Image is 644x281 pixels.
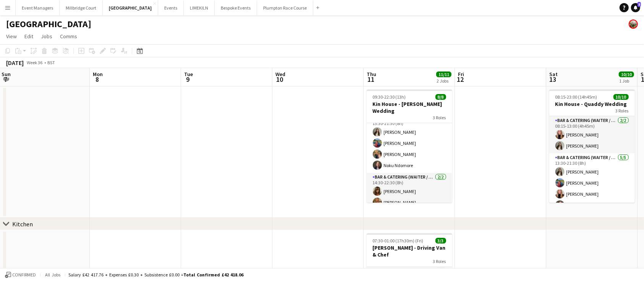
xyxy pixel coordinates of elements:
[0,75,11,84] span: 7
[631,3,640,12] a: 5
[367,244,452,258] h3: [PERSON_NAME] - Driving Van & Chef
[21,31,36,41] a: Edit
[6,33,17,40] span: View
[93,71,103,78] span: Mon
[433,258,446,264] span: 3 Roles
[68,272,243,278] div: Salary £42 417.76 + Expenses £0.30 + Subsistence £0.00 =
[41,33,52,40] span: Jobs
[366,75,376,84] span: 11
[184,0,215,15] button: LIMEKILN
[6,18,91,30] h1: [GEOGRAPHIC_DATA]
[458,71,464,78] span: Fri
[457,75,464,84] span: 12
[12,220,33,228] div: Kitchen
[367,101,452,114] h3: Kin House - [PERSON_NAME] Wedding
[629,19,638,29] app-user-avatar: Staffing Manager
[433,115,446,120] span: 3 Roles
[215,0,257,15] button: Bespoke Events
[435,238,446,244] span: 3/3
[4,271,37,279] button: Confirmed
[373,238,424,244] span: 07:30-01:00 (17h30m) (Fri)
[619,78,634,84] div: 1 Job
[437,78,451,84] div: 2 Jobs
[549,71,558,78] span: Sat
[38,31,55,41] a: Jobs
[549,153,635,224] app-card-role: Bar & Catering (Waiter / waitress)5/513:30-21:30 (8h)[PERSON_NAME][PERSON_NAME][PERSON_NAME]Noku ...
[183,272,243,278] span: Total Confirmed £42 418.06
[613,94,629,100] span: 10/10
[60,0,103,15] button: Millbridge Court
[274,75,285,84] span: 10
[555,94,597,100] span: 08:15-23:00 (14h45m)
[549,89,635,203] app-job-card: 08:15-23:00 (14h45m)10/10Kin House - Quaddy Wedding3 RolesBar & Catering (Waiter / waitress)2/208...
[548,75,558,84] span: 13
[103,0,158,15] button: [GEOGRAPHIC_DATA]
[12,272,36,278] span: Confirmed
[60,33,77,40] span: Comms
[183,75,193,84] span: 9
[158,0,184,15] button: Events
[3,31,20,41] a: View
[24,33,33,40] span: Edit
[25,60,44,65] span: Week 36
[619,71,634,77] span: 10/10
[367,173,452,210] app-card-role: Bar & Catering (Waiter / waitress)2/214:30-22:30 (8h)[PERSON_NAME][PERSON_NAME]
[275,71,285,78] span: Wed
[2,71,11,78] span: Sun
[16,0,60,15] button: Event Managers
[257,0,313,15] button: Plumpton Race Course
[549,116,635,153] app-card-role: Bar & Catering (Waiter / waitress)2/208:15-13:00 (4h45m)[PERSON_NAME][PERSON_NAME]
[373,94,406,100] span: 09:30-22:30 (13h)
[549,101,635,107] h3: Kin House - Quaddy Wedding
[435,94,446,100] span: 8/8
[367,114,452,173] app-card-role: Bar & Catering (Waiter / waitress)4/413:30-21:30 (8h)[PERSON_NAME][PERSON_NAME][PERSON_NAME]Noku ...
[92,75,103,84] span: 8
[367,71,376,78] span: Thu
[616,108,629,114] span: 3 Roles
[638,2,641,7] span: 5
[367,89,452,203] app-job-card: 09:30-22:30 (13h)8/8Kin House - [PERSON_NAME] Wedding3 Roles[PERSON_NAME][PERSON_NAME]Bar & Cater...
[436,71,451,77] span: 11/11
[57,31,80,41] a: Comms
[6,59,24,67] div: [DATE]
[44,272,62,278] span: All jobs
[47,60,55,65] div: BST
[184,71,193,78] span: Tue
